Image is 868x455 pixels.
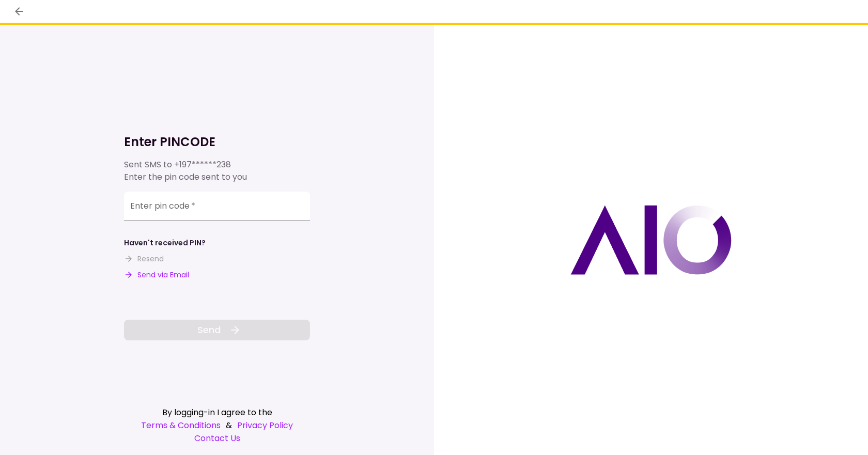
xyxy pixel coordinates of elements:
[124,238,206,248] div: Haven't received PIN?
[124,419,310,432] div: &
[124,134,310,150] h1: Enter PINCODE
[124,159,310,183] div: Sent SMS to Enter the pin code sent to you
[237,419,293,432] a: Privacy Policy
[124,432,310,445] a: Contact Us
[197,323,221,337] span: Send
[124,406,310,419] div: By logging-in I agree to the
[124,320,310,340] button: Send
[10,3,28,20] button: back
[124,254,164,264] button: Resend
[570,205,732,275] img: AIO logo
[141,419,221,432] a: Terms & Conditions
[124,270,189,280] button: Send via Email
